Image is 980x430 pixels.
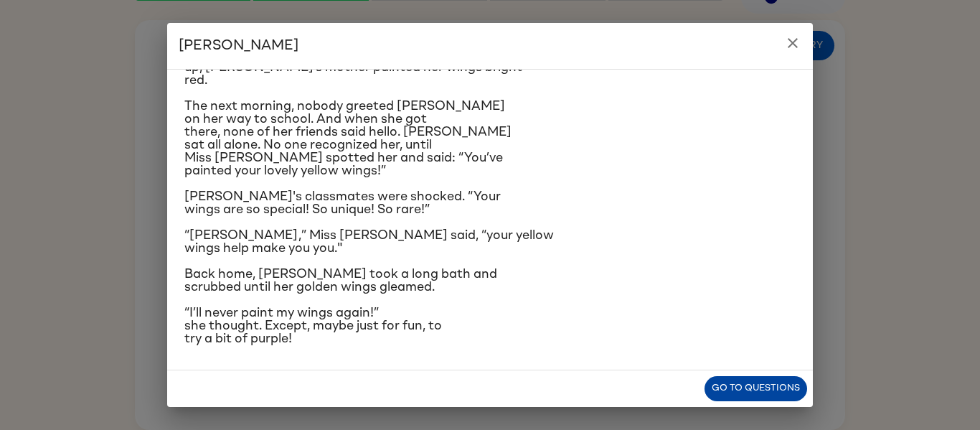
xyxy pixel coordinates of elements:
[778,29,807,57] button: close
[184,268,497,294] span: Back home, [PERSON_NAME] took a long bath and scrubbed until her golden wings gleamed.
[184,190,501,216] span: [PERSON_NAME]'s classmates were shocked. “Your wings are so special! So unique! So rare!”
[184,100,512,177] span: The next morning, nobody greeted [PERSON_NAME] on her way to school. And when she got there, none...
[705,376,807,401] button: Go to questions
[184,307,442,345] span: “I’ll never paint my wings again!” she thought. Except, maybe just for fun, to try a bit of purple!
[167,23,813,69] h2: [PERSON_NAME]
[184,229,554,255] span: “[PERSON_NAME],” Miss [PERSON_NAME] said, “your yellow wings help make you you."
